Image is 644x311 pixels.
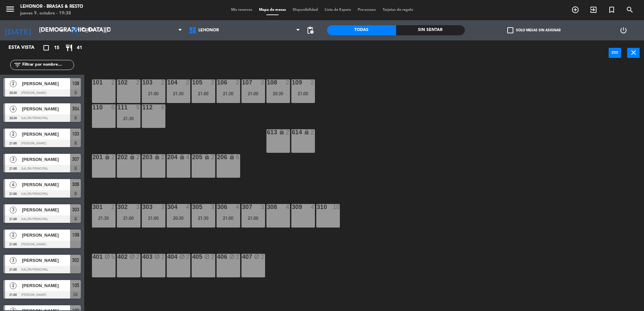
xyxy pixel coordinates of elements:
[142,216,165,220] div: 21:00
[291,91,315,96] div: 21:00
[229,254,235,260] i: block
[242,254,243,260] div: 407
[286,129,290,135] div: 2
[142,204,143,210] div: 303
[5,4,15,16] button: menu
[321,8,354,12] span: Lista de Espera
[186,204,190,210] div: 4
[142,104,143,110] div: 112
[142,154,143,160] div: 203
[104,254,110,260] i: block
[304,129,310,135] i: lock
[242,204,243,210] div: 307
[217,216,240,220] div: 21:00
[65,44,73,52] i: restaurant
[136,154,140,160] div: 2
[626,6,634,14] i: search
[192,154,193,160] div: 205
[236,154,240,160] div: 6
[10,106,17,112] span: 4
[241,216,265,220] div: 21:00
[286,79,290,85] div: 2
[256,8,289,12] span: Mapa de mesas
[186,79,190,85] div: 2
[241,91,265,96] div: 21:00
[236,79,240,85] div: 2
[10,207,17,213] span: 3
[186,154,190,160] div: 4
[161,254,165,260] div: 2
[5,4,15,14] i: menu
[630,48,638,57] i: close
[192,254,193,260] div: 405
[72,206,79,214] span: 303
[129,254,135,260] i: block
[118,204,118,210] div: 302
[192,216,215,220] div: 21:30
[22,61,74,69] input: Filtrar por nombre...
[292,129,292,135] div: 614
[311,79,315,85] div: 2
[82,28,94,33] span: Cena
[161,79,165,85] div: 2
[571,6,579,14] i: add_circle_outline
[179,154,185,160] i: lock
[217,91,240,96] div: 21:30
[236,204,240,210] div: 4
[111,79,115,85] div: 2
[507,27,513,33] span: check_box_outline_blank
[129,154,135,160] i: lock
[261,204,265,210] div: 3
[104,154,110,160] i: lock
[167,91,190,96] div: 21:30
[242,79,243,85] div: 107
[179,254,185,260] i: block
[136,104,140,110] div: 5
[136,204,140,210] div: 3
[72,281,79,289] span: 105
[354,8,379,12] span: Pre-acceso
[72,180,79,188] span: 306
[72,231,79,239] span: 109
[161,154,165,160] div: 2
[10,181,17,188] span: 4
[22,131,70,138] span: [PERSON_NAME]
[198,28,219,33] span: Lehonor
[136,254,140,260] div: 2
[72,79,79,88] span: 108
[589,6,598,14] i: exit_to_app
[311,129,315,135] div: 2
[20,3,83,10] div: Lehonor - Brasas & Resto
[10,80,17,87] span: 2
[22,206,70,213] span: [PERSON_NAME]
[279,129,285,135] i: lock
[118,254,118,260] div: 402
[254,254,260,260] i: block
[292,204,292,210] div: 309
[22,156,70,163] span: [PERSON_NAME]
[379,8,417,12] span: Tarjetas de regalo
[211,204,215,210] div: 3
[10,257,17,264] span: 3
[72,256,79,264] span: 302
[161,204,165,210] div: 3
[13,61,22,69] i: filter_list
[72,105,79,113] span: 304
[92,216,116,220] div: 21:30
[192,204,193,210] div: 305
[22,105,70,112] span: [PERSON_NAME]
[118,154,118,160] div: 202
[609,48,621,58] button: power_input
